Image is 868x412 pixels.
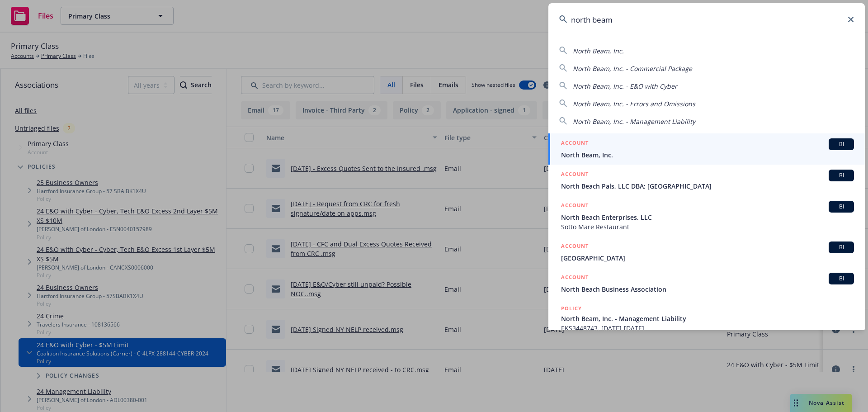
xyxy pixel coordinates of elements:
input: Search... [548,3,865,36]
span: North Beach Business Association [561,284,854,294]
span: North Beam, Inc. - E&O with Cyber [573,82,677,90]
h5: POLICY [561,304,582,313]
span: North Beam, Inc. - Errors and Omissions [573,99,695,108]
h5: ACCOUNT [561,273,589,284]
a: ACCOUNTBINorth Beach Pals, LLC DBA: [GEOGRAPHIC_DATA] [548,165,865,196]
span: EKS3448743, [DATE]-[DATE] [561,323,854,333]
a: ACCOUNTBINorth Beach Business Association [548,268,865,299]
h5: ACCOUNT [561,201,589,212]
span: BI [832,203,850,211]
h5: ACCOUNT [561,138,589,149]
h5: ACCOUNT [561,242,589,252]
span: North Beam, Inc. - Management Liability [561,314,854,323]
a: ACCOUNTBINorth Beach Enterprises, LLCSotto Mare Restaurant [548,196,865,237]
span: Sotto Mare Restaurant [561,222,854,232]
span: BI [832,140,850,148]
a: ACCOUNTBI[GEOGRAPHIC_DATA] [548,237,865,268]
span: [GEOGRAPHIC_DATA] [561,253,854,263]
h5: ACCOUNT [561,170,589,180]
span: North Beam, Inc. [573,47,624,55]
span: BI [832,243,850,251]
span: BI [832,275,850,283]
span: North Beach Enterprises, LLC [561,213,854,222]
a: POLICYNorth Beam, Inc. - Management LiabilityEKS3448743, [DATE]-[DATE] [548,299,865,338]
span: North Beam, Inc. - Commercial Package [573,64,692,73]
span: North Beam, Inc. - Management Liability [573,117,695,126]
span: North Beach Pals, LLC DBA: [GEOGRAPHIC_DATA] [561,181,854,191]
a: ACCOUNTBINorth Beam, Inc. [548,133,865,165]
span: BI [832,171,850,180]
span: North Beam, Inc. [561,150,854,160]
